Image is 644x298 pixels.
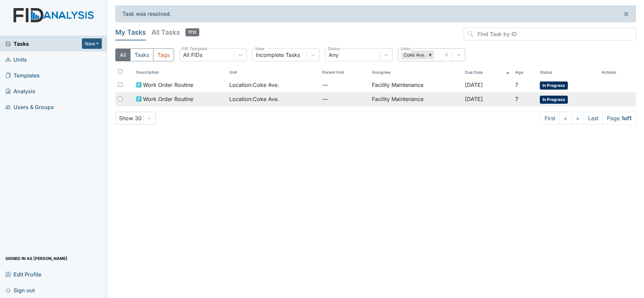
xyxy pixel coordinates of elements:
a: Tasks [5,40,82,48]
span: Page [603,112,636,125]
a: < [559,112,572,125]
span: Analysis [5,86,35,96]
a: Last [584,112,603,125]
div: Task was resolved. [115,5,636,22]
span: Users & Groups [5,102,54,112]
h5: All Tasks [151,28,199,37]
div: Any [329,51,339,59]
span: In Progress [540,81,568,90]
input: Find Task by ID [464,28,636,40]
th: Toggle SortBy [513,67,537,78]
th: Toggle SortBy [462,67,513,78]
h5: My Tasks [115,28,146,37]
span: 1712 [185,28,199,36]
div: Type filter [115,48,174,61]
span: Templates [5,70,40,80]
th: Actions [599,67,633,78]
span: — [322,81,367,89]
div: All FIDs [183,51,202,59]
td: Facility Maintenance [369,78,462,92]
span: × [623,9,629,19]
th: Toggle SortBy [320,67,369,78]
button: All [115,48,130,61]
span: 7 [515,81,518,88]
th: Toggle SortBy [134,67,227,78]
div: Incomplete Tasks [256,51,300,59]
span: Signed in as [PERSON_NAME] [5,253,67,264]
a: First [540,112,560,125]
strong: 1 of 1 [621,115,632,122]
span: Location : Coke Ave. [229,95,279,103]
td: Facility Maintenance [369,92,462,106]
div: Coke Ave. [402,51,427,59]
span: [DATE] [465,81,483,88]
span: Sign out [5,285,35,295]
span: In Progress [540,96,568,104]
span: 7 [515,96,518,102]
span: Location : Coke Ave. [229,81,279,89]
button: New [82,38,102,49]
nav: task-pagination [540,112,636,125]
a: > [572,112,584,125]
input: Toggle All Rows Selected [118,69,122,74]
button: Tasks [130,48,153,61]
span: Work Order Routine [143,81,193,89]
div: Show 30 [119,114,142,122]
span: Work Order Routine [143,95,193,103]
span: [DATE] [465,96,483,102]
button: × [617,6,636,22]
th: Toggle SortBy [227,67,320,78]
span: Edit Profile [5,269,41,279]
th: Toggle SortBy [537,67,598,78]
button: Tags [153,48,174,61]
th: Assignee [369,67,462,78]
span: — [322,95,367,103]
span: Units [5,54,27,65]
